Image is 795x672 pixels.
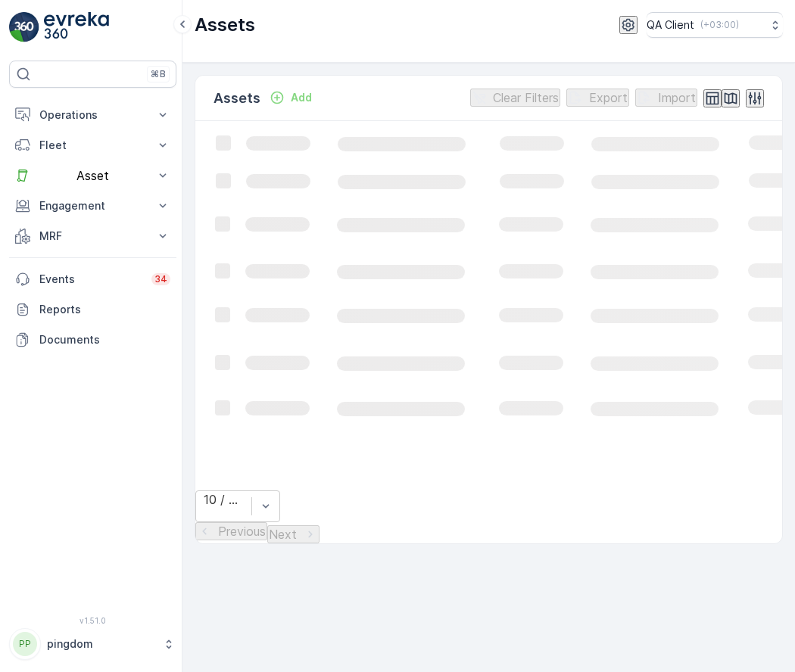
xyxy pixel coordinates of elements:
[263,89,318,107] button: Add
[13,632,37,656] div: PP
[635,89,697,107] button: Import
[47,636,155,652] p: pingdom
[9,130,176,160] button: Fleet
[269,527,297,541] p: Next
[39,332,170,347] p: Documents
[470,89,560,107] button: Clear Filters
[493,91,559,104] p: Clear Filters
[700,19,739,31] p: ( +03:00 )
[267,525,320,543] button: Next
[195,13,255,37] p: Assets
[195,522,267,540] button: Previous
[9,160,176,191] button: Asset
[39,138,146,153] p: Fleet
[39,302,170,317] p: Reports
[9,191,176,221] button: Engagement
[151,68,166,80] p: ⌘B
[218,524,266,538] p: Previous
[589,91,628,104] p: Export
[9,325,176,355] a: Documents
[566,89,629,107] button: Export
[647,17,694,33] p: QA Client
[9,616,176,625] span: v 1.51.0
[9,264,176,294] a: Events34
[9,221,176,251] button: MRF
[204,493,244,506] div: 10 / Page
[9,100,176,130] button: Operations
[214,88,260,109] p: Assets
[291,90,312,105] p: Add
[39,229,146,244] p: MRF
[44,12,109,42] img: logo_light-DOdMpM7g.png
[39,272,142,287] p: Events
[658,91,696,104] p: Import
[9,12,39,42] img: logo
[154,273,167,285] p: 34
[39,198,146,213] p: Engagement
[39,169,146,182] p: Asset
[9,628,176,660] button: PPpingdom
[9,294,176,325] a: Reports
[647,12,783,38] button: QA Client(+03:00)
[39,107,146,123] p: Operations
